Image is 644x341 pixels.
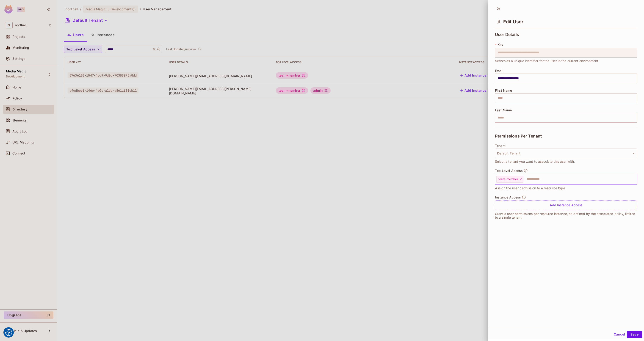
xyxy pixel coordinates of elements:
[495,144,506,148] span: Tenant
[5,329,12,336] img: Revisit consent button
[495,195,521,199] span: Instance Access
[5,329,12,336] button: Consent Preferences
[495,134,542,138] span: Permissions Per Tenant
[495,159,575,164] span: Select a tenant you want to associate this user with.
[495,212,637,219] p: Grant a user permissions per resource instance, as defined by the associated policy, limited to a...
[627,331,642,338] button: Save
[635,179,636,179] button: Open
[498,43,503,47] span: Key
[612,331,627,338] button: Cancel
[495,169,523,173] span: Top Level Access
[495,69,503,73] span: Email
[495,186,565,191] span: Assign the user permission to a resource type
[495,89,512,92] span: First Name
[495,148,637,158] button: Default Tenant
[495,32,519,37] span: User Details
[498,177,518,181] span: team-member
[496,176,523,183] div: team-member
[495,200,637,210] div: Add Instance Access
[503,19,523,25] span: Edit User
[495,58,599,63] span: Serves as a unique identifier for the user in the current environment.
[495,108,512,112] span: Last Name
